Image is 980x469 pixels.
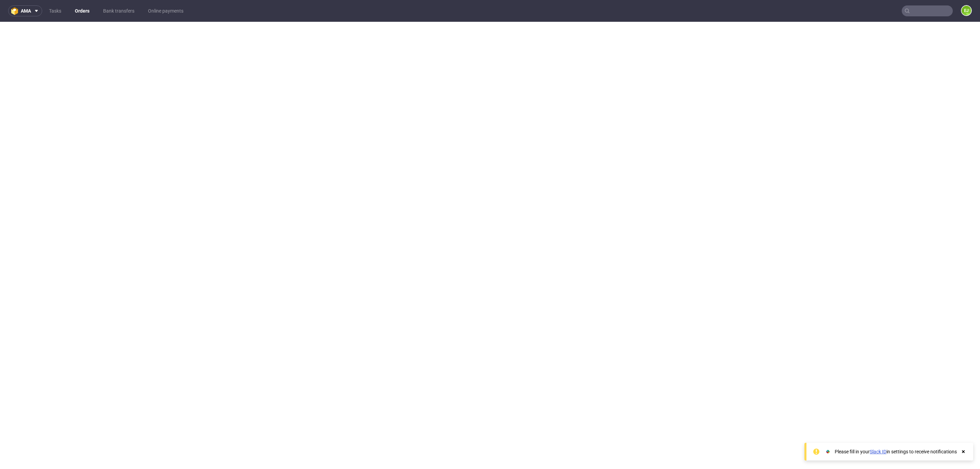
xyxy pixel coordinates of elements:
button: ama [8,5,42,16]
img: logo [11,7,21,15]
a: Slack ID [870,449,886,454]
a: Tasks [45,5,65,16]
img: Slack [824,448,831,455]
div: Please fill in your in settings to receive notifications [835,448,957,455]
a: Online payments [144,5,187,16]
span: ama [21,9,31,13]
a: Bank transfers [99,5,138,16]
a: Orders [71,5,94,16]
figcaption: EJ [962,6,971,15]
